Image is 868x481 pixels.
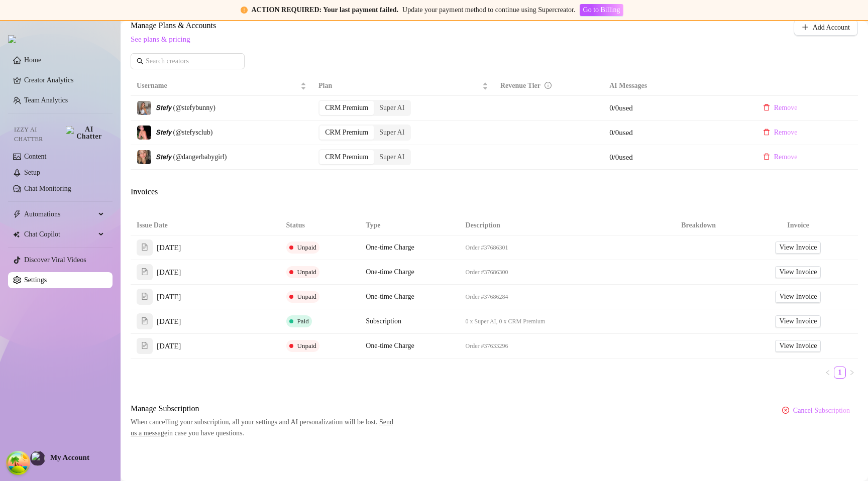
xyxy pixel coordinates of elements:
img: profilePics%2Fqht6QgC3YSM5nHrYR1G2uRKaphB3.jpeg [31,451,45,465]
span: 0 / 0 used [609,104,633,112]
a: Home [24,56,41,64]
span: [DATE] [157,242,181,254]
span: delete [763,104,770,111]
span: One-time Charge [366,268,414,276]
span: 0 / 0 used [609,129,633,137]
span: exclamation-circle [241,7,248,14]
span: Paid [297,317,309,325]
div: segmented control [318,100,411,116]
span: Automations [24,206,95,222]
span: 𝙎𝙩𝙚𝙛𝙮 (@stefybunny) [156,104,215,111]
a: See plans & pricing [131,35,190,43]
span: 𝙎𝙩𝙚𝙛𝙮 (@dangerbabygirl) [156,153,227,161]
a: Team Analytics [24,96,68,104]
span: Username [137,80,298,91]
span: 0 / 0 used [609,153,633,161]
span: file-text [141,268,148,275]
span: Unpaid [297,244,316,251]
th: Plan [312,76,494,96]
button: Remove [755,100,806,116]
th: Description [460,216,659,235]
li: 1 [834,367,846,379]
span: [DATE] [157,340,181,352]
a: View Invoice [775,242,821,254]
a: View Invoice [775,315,821,327]
span: Unpaid [297,293,316,300]
a: Go to Billing [580,6,624,14]
span: plus [802,24,809,31]
img: Chat Copilot [13,231,20,238]
button: Open Tanstack query devtools [8,453,28,473]
span: thunderbolt [13,210,21,218]
span: Plan [318,80,480,91]
th: AI Messages [603,76,749,96]
img: 𝙎𝙩𝙚𝙛𝙮 (@stefysclub) [137,126,151,140]
th: Username [131,76,312,96]
span: Order #37686301 [466,244,508,251]
span: Revenue Tier [500,82,540,89]
span: Unpaid [297,268,316,276]
td: 0 x Super AI, 0 x CRM Premium [460,309,659,334]
div: CRM Premium [319,150,374,164]
button: Add Account [794,20,858,36]
span: 0 x Super AI, 0 x CRM Premium [466,318,546,325]
span: file-text [141,293,148,300]
span: Remove [774,153,798,161]
span: One-time Charge [366,244,414,251]
button: Remove [755,149,806,165]
span: View Invoice [779,242,817,253]
span: Order #37633296 [466,342,508,349]
span: [DATE] [157,291,181,303]
a: Setup [24,169,40,176]
span: info-circle [545,82,552,89]
img: 𝙎𝙩𝙚𝙛𝙮 (@stefybunny) [137,101,151,115]
span: Go to Billing [583,6,620,14]
span: delete [763,129,770,136]
div: Super AI [374,126,410,140]
span: Unpaid [297,342,316,349]
span: Manage Subscription [131,403,399,415]
a: View Invoice [775,340,821,352]
button: Cancel Subscription [774,403,858,419]
span: Order #37686284 [466,293,508,300]
button: Go to Billing [580,4,624,16]
span: View Invoice [779,291,817,302]
div: Super AI [374,101,410,115]
span: One-time Charge [366,342,414,349]
span: Order #37686300 [466,269,508,276]
span: right [849,370,855,376]
th: Invoice [738,216,858,235]
span: View Invoice [779,316,817,327]
span: close-circle [782,407,789,414]
strong: ACTION REQUIRED: Your last payment failed. [252,6,398,14]
th: Type [360,216,459,235]
span: One-time Charge [366,293,414,300]
img: logo.svg [8,35,16,43]
div: CRM Premium [319,126,374,140]
a: View Invoice [775,291,821,303]
span: View Invoice [779,340,817,351]
span: Update your payment method to continue using Supercreator. [402,6,575,14]
button: left [822,367,834,379]
span: file-text [141,317,148,324]
input: Search creators [146,56,231,67]
span: file-text [141,342,148,349]
li: Previous Page [822,367,834,379]
a: Chat Monitoring [24,185,71,192]
div: Super AI [374,150,410,164]
div: CRM Premium [319,101,374,115]
span: My Account [50,453,89,461]
th: Issue Date [131,216,280,235]
span: View Invoice [779,267,817,278]
a: Settings [24,276,47,284]
span: left [825,370,831,376]
span: [DATE] [157,267,181,279]
a: Discover Viral Videos [24,256,86,264]
img: AI Chatter [66,126,104,140]
span: Manage Plans & Accounts [131,20,725,32]
span: search [137,58,144,65]
th: Breakdown [659,216,738,235]
button: right [846,367,858,379]
li: Next Page [846,367,858,379]
div: segmented control [318,125,411,141]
